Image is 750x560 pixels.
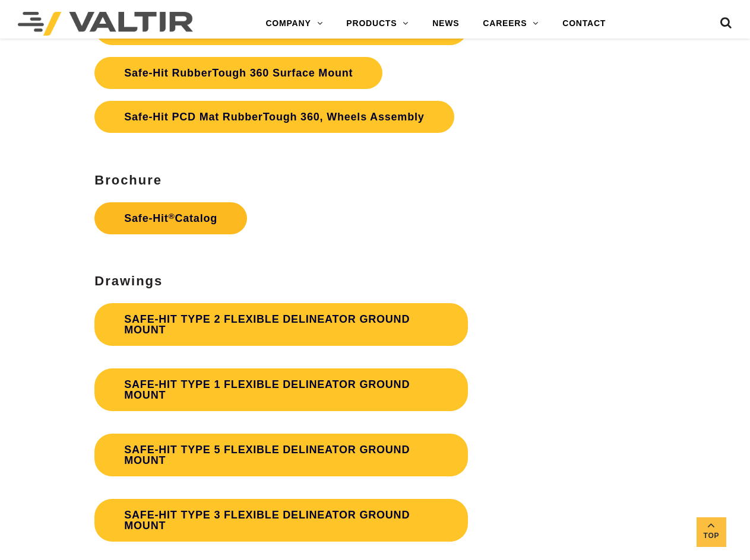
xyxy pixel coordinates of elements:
strong: Brochure [94,173,162,187]
img: Valtir [18,12,193,36]
strong: Drawings [94,273,163,288]
a: Top [697,517,726,547]
a: PRODUCTS [334,12,420,36]
a: CONTACT [550,12,618,36]
a: SAFE-HIT TYPE 5 FLEXIBLE DELINEATOR GROUND MOUNT [94,434,468,476]
a: NEWS [420,12,471,36]
a: SAFE-HIT TYPE 3 FLEXIBLE DELINEATOR GROUND MOUNT [94,499,468,542]
sup: ® [169,212,175,221]
a: CAREERS [471,12,550,36]
a: Safe-Hit PCD Mat RubberTough 360, Wheels Assembly [94,101,454,133]
a: Safe-Hit RubberTough 360 Surface Mount [94,57,382,89]
a: Safe-Hit®Catalog [94,202,247,234]
span: Top [697,529,726,543]
a: SAFE-HIT TYPE 1 FLEXIBLE DELINEATOR GROUND MOUNT [94,368,468,411]
a: SAFE-HIT TYPE 2 FLEXIBLE DELINEATOR GROUND MOUNT [94,303,468,346]
a: COMPANY [254,12,334,36]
